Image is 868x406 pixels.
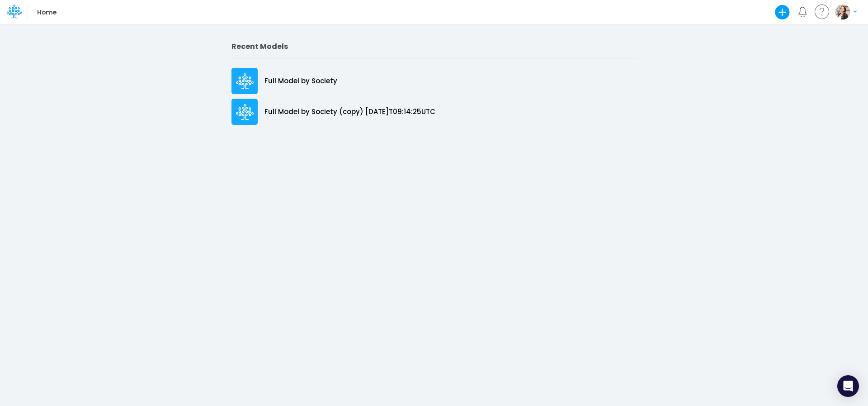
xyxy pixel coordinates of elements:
[797,7,808,17] a: Notifications
[231,96,637,127] a: Full Model by Society (copy) [DATE]T09:14:25UTC
[231,66,637,96] a: Full Model by Society
[37,7,57,17] p: Home
[837,375,859,397] div: Open Intercom Messenger
[264,76,337,86] p: Full Model by Society
[264,107,435,117] p: Full Model by Society (copy) [DATE]T09:14:25UTC
[231,42,637,51] h2: Recent Models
